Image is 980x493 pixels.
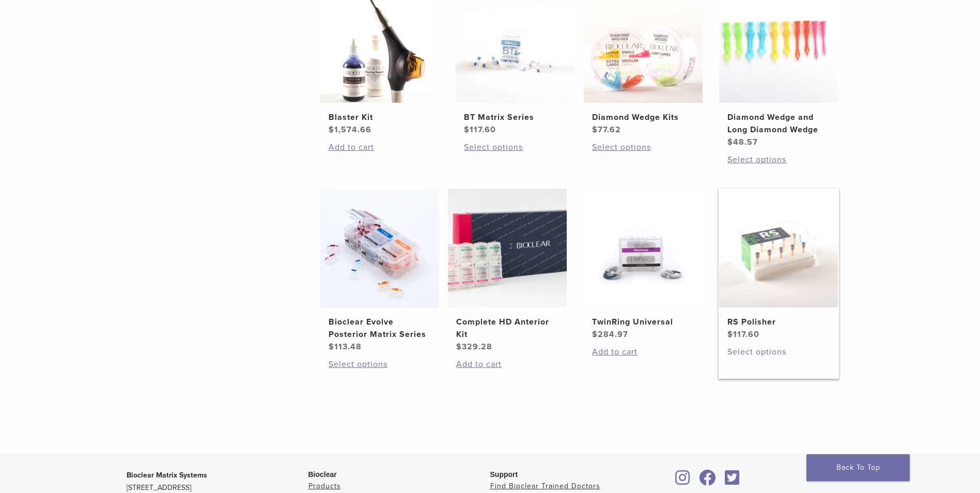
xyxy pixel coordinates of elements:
span: $ [592,125,598,135]
strong: Bioclear Matrix Systems [127,471,207,480]
a: Select options for “Diamond Wedge and Long Diamond Wedge” [727,153,830,166]
h2: Diamond Wedge and Long Diamond Wedge [727,111,830,136]
img: Bioclear Evolve Posterior Matrix Series [320,189,439,307]
span: $ [592,329,598,340]
h2: BT Matrix Series [464,111,566,124]
a: Select options for “RS Polisher” [727,346,830,358]
h2: Complete HD Anterior Kit [456,316,558,341]
a: Select options for “Diamond Wedge Kits” [592,141,694,153]
a: Bioclear Evolve Posterior Matrix SeriesBioclear Evolve Posterior Matrix Series $113.48 [320,189,440,353]
h2: Blaster Kit [329,111,431,124]
span: $ [727,137,733,147]
img: RS Polisher [719,189,838,307]
a: Select options for “BT Matrix Series” [464,141,566,153]
a: Add to cart: “Blaster Kit” [329,141,431,153]
a: Bioclear [722,476,743,486]
img: TwinRing Universal [584,189,703,307]
a: TwinRing UniversalTwinRing Universal $284.97 [583,189,704,341]
span: $ [456,342,462,352]
h2: Diamond Wedge Kits [592,111,694,124]
a: Complete HD Anterior KitComplete HD Anterior Kit $329.28 [447,189,568,353]
a: Add to cart: “Complete HD Anterior Kit” [456,358,558,371]
a: Products [308,482,341,490]
h2: TwinRing Universal [592,316,694,328]
span: Bioclear [308,470,337,479]
h2: RS Polisher [727,316,830,328]
img: Complete HD Anterior Kit [448,189,567,307]
bdi: 117.60 [464,125,496,135]
a: Select options for “Bioclear Evolve Posterior Matrix Series” [329,358,431,371]
bdi: 77.62 [592,125,621,135]
a: Bioclear [672,476,694,486]
span: $ [464,125,470,135]
span: Support [490,470,518,479]
bdi: 117.60 [727,329,759,340]
a: RS PolisherRS Polisher $117.60 [719,189,839,341]
span: $ [329,125,334,135]
a: Find Bioclear Trained Doctors [490,482,600,490]
bdi: 1,574.66 [329,125,371,135]
a: Back To Top [806,454,910,481]
a: Add to cart: “TwinRing Universal” [592,346,694,358]
a: Bioclear [696,476,720,486]
span: $ [329,342,334,352]
bdi: 329.28 [456,342,492,352]
h2: Bioclear Evolve Posterior Matrix Series [329,316,431,341]
bdi: 284.97 [592,329,628,340]
bdi: 48.57 [727,137,758,147]
bdi: 113.48 [329,342,362,352]
span: $ [727,329,733,340]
